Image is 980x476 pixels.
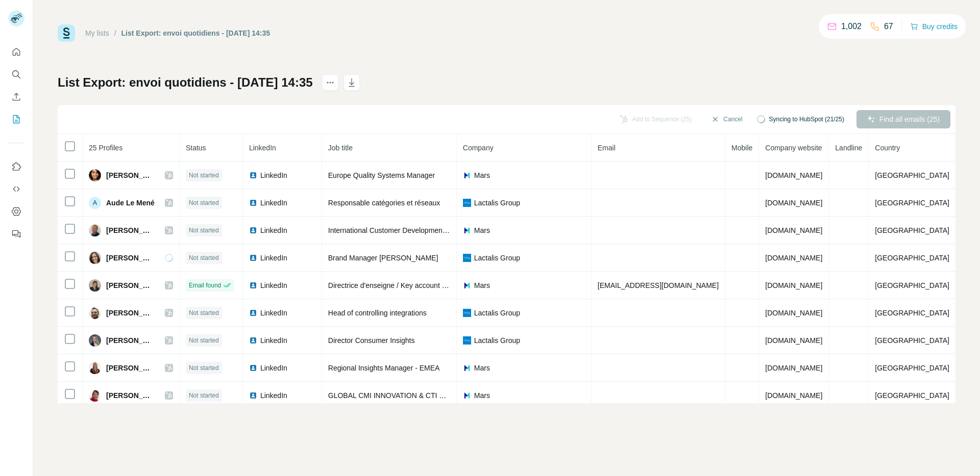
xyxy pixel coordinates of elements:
button: Cancel [704,110,749,128]
span: LinkedIn [260,280,287,290]
span: Email [598,144,616,152]
span: Not started [189,363,219,373]
span: LinkedIn [260,170,287,180]
span: [DOMAIN_NAME] [765,226,822,234]
img: company-logo [463,309,471,317]
span: Lactalis Group [474,198,520,208]
span: Status [186,144,206,152]
span: [GEOGRAPHIC_DATA] [875,199,949,207]
img: company-logo [463,171,471,179]
span: Email found [189,281,221,290]
span: Not started [189,336,219,345]
span: Not started [189,226,219,235]
span: Syncing to HubSpot (21/25) [769,115,844,124]
img: LinkedIn logo [249,364,257,372]
img: Avatar [89,224,101,236]
img: company-logo [463,364,471,372]
span: Not started [189,198,219,207]
p: 67 [884,20,893,33]
span: LinkedIn [260,225,287,235]
span: [GEOGRAPHIC_DATA] [875,391,949,400]
p: 1,002 [841,20,862,33]
span: [DOMAIN_NAME] [765,254,822,262]
span: LinkedIn [260,390,287,401]
span: Mars [474,170,490,180]
span: Mars [474,280,490,290]
span: International Customer Development Head (L.A.R.) [328,226,490,234]
span: LinkedIn [260,308,287,318]
span: [GEOGRAPHIC_DATA] [875,364,949,372]
img: LinkedIn logo [249,281,257,289]
span: [GEOGRAPHIC_DATA] [875,171,949,179]
span: Not started [189,253,219,262]
span: [PERSON_NAME] [106,253,155,263]
span: Lactalis Group [474,308,520,318]
span: Brand Manager [PERSON_NAME] [328,254,438,262]
img: company-logo [463,391,471,400]
span: Aude Le Mené [106,198,155,208]
button: Enrich CSV [8,88,24,106]
span: Lactalis Group [474,335,520,346]
img: company-logo [463,199,471,207]
span: LinkedIn [260,253,287,263]
span: Mars [474,390,490,401]
img: LinkedIn logo [249,199,257,207]
span: Lactalis Group [474,253,520,263]
span: Mobile [731,144,752,152]
img: company-logo [463,226,471,234]
button: My lists [8,110,24,128]
div: List Export: envoi quotidiens - [DATE] 14:35 [121,28,270,38]
span: Company website [765,144,822,152]
h1: List Export: envoi quotidiens - [DATE] 14:35 [58,74,313,91]
span: Not started [189,171,219,180]
img: LinkedIn logo [249,391,257,400]
span: [GEOGRAPHIC_DATA] [875,226,949,234]
span: LinkedIn [260,198,287,208]
img: LinkedIn logo [249,226,257,234]
span: [PERSON_NAME] [106,363,155,373]
span: [GEOGRAPHIC_DATA] [875,336,949,345]
span: Responsable catégories et réseaux [328,199,440,207]
span: Country [875,144,900,152]
button: Quick start [8,43,24,61]
span: [DOMAIN_NAME] [765,336,822,345]
span: Job title [328,144,353,152]
a: My lists [85,29,109,37]
span: Company [463,144,494,152]
span: [PERSON_NAME] [106,308,155,318]
span: [GEOGRAPHIC_DATA] [875,309,949,317]
img: Avatar [89,362,101,374]
span: Directrice d'enseigne / Key account manager [328,281,470,289]
img: Avatar [89,169,101,181]
button: Search [8,65,24,84]
span: [DOMAIN_NAME] [765,364,822,372]
span: [DOMAIN_NAME] [765,171,822,179]
span: Mars [474,225,490,235]
span: [GEOGRAPHIC_DATA] [875,254,949,262]
span: Regional Insights Manager - EMEA [328,364,440,372]
span: Head of controlling integrations [328,309,427,317]
span: [PERSON_NAME] [106,225,155,235]
li: / [114,28,116,38]
img: Avatar [89,334,101,347]
img: LinkedIn logo [249,171,257,179]
img: Avatar [89,389,101,402]
img: LinkedIn logo [249,336,257,345]
span: LinkedIn [249,144,276,152]
span: Landline [835,144,862,152]
img: company-logo [463,254,471,262]
div: A [89,197,101,209]
span: [PERSON_NAME] [106,280,155,290]
img: Avatar [89,252,101,264]
span: [PERSON_NAME] [106,390,155,401]
img: Avatar [89,279,101,292]
span: 25 Profiles [89,144,122,152]
img: company-logo [463,281,471,289]
span: [PERSON_NAME] [106,170,155,180]
span: Director Consumer Insights [328,336,415,345]
img: Avatar [89,307,101,319]
span: [DOMAIN_NAME] [765,309,822,317]
span: [DOMAIN_NAME] [765,281,822,289]
img: LinkedIn logo [249,309,257,317]
img: company-logo [463,336,471,345]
